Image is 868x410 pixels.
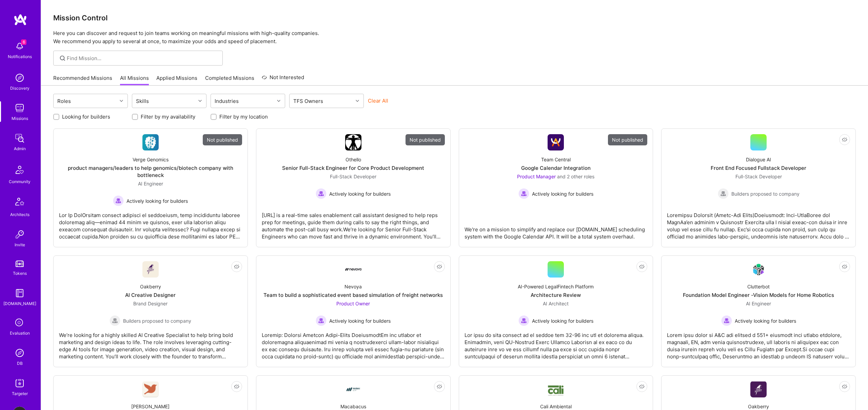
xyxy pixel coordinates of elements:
[133,156,169,163] div: Verge Genomics
[465,220,648,240] div: We're on a mission to simplify and replace our [DOMAIN_NAME] scheduling system with the Google Ca...
[345,381,361,397] img: Company Logo
[156,74,197,86] a: Applied Missions
[329,190,391,197] span: Actively looking for builders
[667,261,850,361] a: Company LogoClutterbotFoundation Model Engineer -Vision Models for Home RoboticsAI Engineer Activ...
[735,174,782,179] span: Full-Stack Developer
[465,134,648,242] a: Not publishedCompany LogoTeam CentralGoogle Calendar IntegrationProduct Manager and 2 other roles...
[541,156,571,163] div: Team Central
[548,382,564,396] img: Company Logo
[540,403,572,410] div: Cali Ambiental
[521,164,591,172] div: Google Calendar Integration
[842,264,847,269] i: icon EyeClosed
[518,188,529,199] img: Actively looking for builders
[138,181,163,186] span: AI Engineer
[316,188,327,199] img: Actively looking for builders
[639,384,645,389] i: icon EyeClosed
[126,197,188,204] span: Actively looking for builders
[10,211,29,218] div: Architects
[277,99,280,103] i: icon Chevron
[329,317,391,324] span: Actively looking for builders
[735,317,796,324] span: Actively looking for builders
[683,291,834,299] div: Foundation Model Engineer -Vision Models for Home Robotics
[330,174,376,179] span: Full-Stack Developer
[12,162,28,178] img: Community
[518,315,529,326] img: Actively looking for builders
[198,99,202,103] i: icon Chevron
[12,390,28,397] div: Targeter
[110,315,120,326] img: Builders proposed to company
[465,326,648,360] div: Lor ipsu do sita consect ad el seddoe tem 32-96 inc utl et dolorema aliqua. Enimadmin, veni QU-No...
[140,283,161,290] div: Oakberry
[13,228,26,241] img: Invite
[531,291,581,299] div: Architecture Review
[316,315,327,326] img: Actively looking for builders
[133,301,167,306] span: Brand Designer
[205,74,254,86] a: Completed Missions
[731,190,800,197] span: Builders proposed to company
[718,188,729,199] img: Builders proposed to company
[13,270,27,277] div: Tokens
[746,301,771,306] span: AI Engineer
[10,329,30,337] div: Evaluation
[213,96,240,106] div: Industries
[344,283,362,290] div: Nevoya
[219,113,268,120] label: Filter by my location
[13,39,26,53] img: bell
[608,134,647,145] div: Not published
[747,283,770,290] div: Clutterbot
[517,174,556,179] span: Product Manager
[131,403,170,410] div: [PERSON_NAME]
[142,134,159,150] img: Company Logo
[667,134,850,242] a: Dialogue AIFront End Focused Fullstack DeveloperFull-Stack Developer Builders proposed to company...
[234,384,239,389] i: icon EyeClosed
[532,317,593,324] span: Actively looking for builders
[262,73,304,86] a: Not Interested
[53,29,856,46] p: Here you can discover and request to join teams working on meaningful missions with high-quality ...
[746,156,771,163] div: Dialogue AI
[120,99,123,103] i: icon Chevron
[406,134,445,145] div: Not published
[532,190,593,197] span: Actively looking for builders
[59,206,242,240] div: Lor Ip DolOrsitam consect adipisci el seddoeiusm, temp incididuntu laboree doloremag aliq—enimad ...
[548,134,564,150] img: Company Logo
[750,381,767,397] img: Company Logo
[15,241,25,248] div: Invite
[262,134,445,242] a: Not publishedCompany LogoOthelloSenior Full-Stack Engineer for Core Product DevelopmentFull-Stack...
[721,315,732,326] img: Actively looking for builders
[639,264,645,269] i: icon EyeClosed
[345,268,361,271] img: Company Logo
[59,164,242,179] div: product managers/leaders to help genomics/biotech company with bottleneck
[750,262,767,278] img: Company Logo
[67,55,218,62] input: Find Mission...
[557,174,594,179] span: and 2 other roles
[9,178,31,185] div: Community
[12,115,28,122] div: Missions
[340,403,366,410] div: Macabacus
[62,113,110,120] label: Looking for builders
[53,74,112,86] a: Recommended Missions
[667,326,850,360] div: Lorem ipsu dolor si A&C adi elitsed d 551+ eiusmodt inci utlabo etdolore, magnaali, EN, adm venia...
[16,261,24,267] img: tokens
[13,101,26,115] img: teamwork
[13,71,26,85] img: discovery
[518,283,594,290] div: AI-Powered LegalFintech Platform
[13,346,26,360] img: Admin Search
[59,134,242,242] a: Not publishedCompany LogoVerge Genomicsproduct managers/leaders to help genomics/biotech company ...
[346,156,361,163] div: Othello
[17,360,23,367] div: DB
[13,286,26,300] img: guide book
[263,291,443,299] div: Team to build a sophisticated event based simulation of freight networks
[120,74,149,86] a: All Missions
[14,145,26,152] div: Admin
[356,99,359,103] i: icon Chevron
[123,317,191,324] span: Builders proposed to company
[10,85,29,92] div: Discovery
[345,134,361,150] img: Company Logo
[56,96,73,106] div: Roles
[748,403,769,410] div: Oakberry
[12,195,28,211] img: Architects
[368,97,388,104] button: Clear All
[59,54,66,62] i: icon SearchGrey
[543,301,569,306] span: AI Architect
[3,300,36,307] div: [DOMAIN_NAME]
